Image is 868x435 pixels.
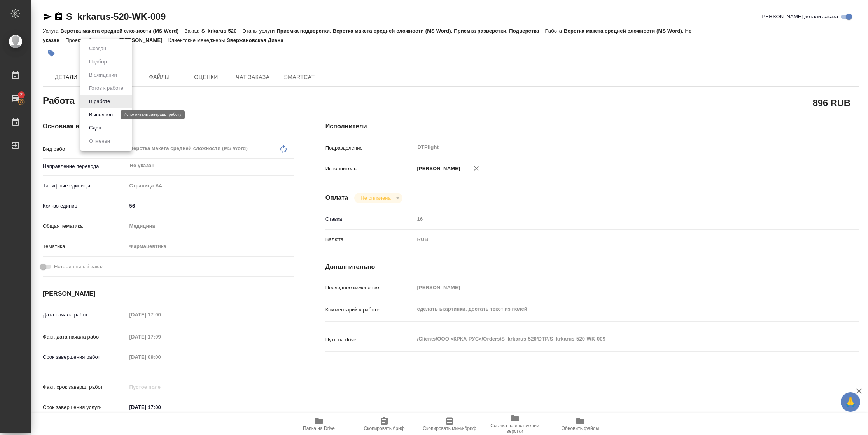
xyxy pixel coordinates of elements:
[87,97,112,106] button: В работе
[87,58,109,66] button: Подбор
[87,84,126,93] button: Готов к работе
[87,110,115,119] button: Выполнен
[87,124,103,132] button: Сдан
[87,44,108,53] button: Создан
[87,71,119,79] button: В ожидании
[87,137,112,145] button: Отменен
